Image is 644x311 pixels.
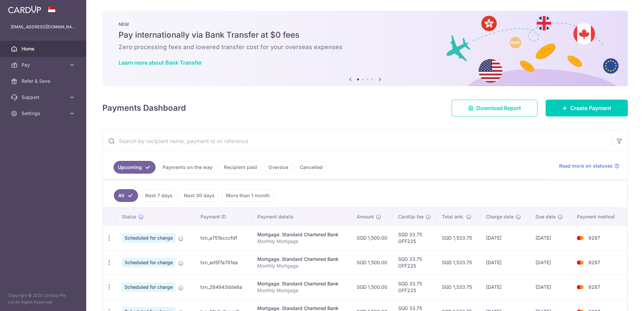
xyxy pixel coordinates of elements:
[257,256,346,263] div: Mortgage. Standard Chartered Bank
[122,233,175,243] span: Scheduled for charge
[559,163,619,169] a: Read more on statuses
[22,62,66,68] span: Pay
[103,130,611,152] input: Search by recipient name, payment id or reference
[574,234,587,242] img: Bank Card
[398,213,424,220] span: CardUp fee
[222,189,274,202] a: More than 1 month
[481,275,530,299] td: [DATE]
[141,189,177,202] a: Next 7 days
[536,213,556,220] span: Due date
[442,213,464,220] span: Total amt.
[572,208,627,226] th: Payment method
[122,213,136,220] span: Status
[119,22,612,27] p: NEW
[264,161,293,174] a: Overdue
[351,250,393,275] td: SGD 1,500.00
[102,11,628,86] img: Bank transfer banner
[195,250,252,275] td: txn_ed5f7a781ea
[257,280,346,287] div: Mortgage. Standard Chartered Bank
[546,100,628,116] a: Create Payment
[119,43,612,51] h6: Zero processing fees and lowered transfer cost for your overseas expenses
[119,59,202,66] a: Learn more about Bank Transfer
[180,189,219,202] a: Next 30 days
[295,161,327,174] a: Cancelled
[158,161,217,174] a: Payments on the way
[476,104,521,112] span: Download Report
[195,275,252,299] td: txn_264943dde8a
[8,5,41,13] img: CardUp
[393,226,437,250] td: SGD 33.75 OFF225
[114,161,156,174] a: Upcoming
[102,102,186,114] h4: Payments Dashboard
[195,226,252,250] td: txn_a751bcccfdf
[357,213,374,220] span: Amount
[257,263,346,269] p: Monthly Mortgage
[570,104,611,112] span: Create Payment
[122,282,175,292] span: Scheduled for charge
[22,94,66,101] span: Support
[486,213,514,220] span: Charge date
[393,250,437,275] td: SGD 33.75 OFF225
[252,208,351,226] th: Payment details
[588,235,600,241] span: 9287
[452,100,538,116] a: Download Report
[257,231,346,238] div: Mortgage. Standard Chartered Bank
[220,161,261,174] a: Recipient paid
[195,208,252,226] th: Payment ID
[22,78,66,84] span: Refer & Save
[257,238,346,245] p: Monthly Mortgage
[530,250,572,275] td: [DATE]
[437,250,481,275] td: SGD 1,533.75
[119,30,612,40] h5: Pay internationally via Bank Transfer at $0 fees
[22,45,66,52] span: Home
[588,260,600,265] span: 9287
[393,275,437,299] td: SGD 33.75 OFF225
[11,24,75,30] p: [EMAIL_ADDRESS][DOMAIN_NAME]
[114,189,138,202] a: All
[437,226,481,250] td: SGD 1,533.75
[481,226,530,250] td: [DATE]
[530,275,572,299] td: [DATE]
[574,258,587,267] img: Bank Card
[530,226,572,250] td: [DATE]
[257,287,346,294] p: Monthly Mortgage
[588,284,600,290] span: 9287
[437,275,481,299] td: SGD 1,533.75
[122,258,175,267] span: Scheduled for charge
[351,275,393,299] td: SGD 1,500.00
[481,250,530,275] td: [DATE]
[574,283,587,291] img: Bank Card
[22,110,66,117] span: Settings
[351,226,393,250] td: SGD 1,500.00
[559,163,613,169] span: Read more on statuses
